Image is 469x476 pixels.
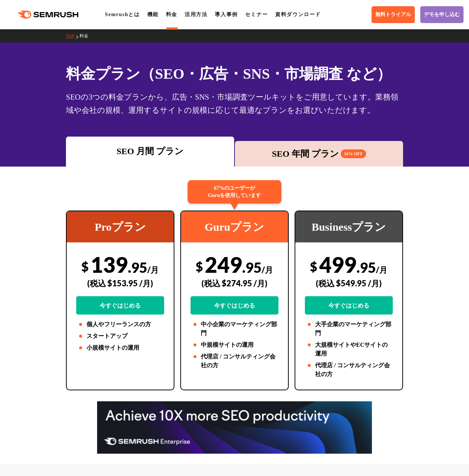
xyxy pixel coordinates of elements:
div: SEO 年間 プラン [239,147,399,160]
li: スタートアップ [76,332,164,341]
a: TOP [66,33,80,38]
a: 導入事例 [215,12,237,17]
span: デモを申し込む [424,11,460,18]
a: 資料ダウンロード [275,12,321,17]
a: 今すぐはじめる [191,296,278,315]
a: 活用方法 [185,12,207,17]
a: Semrushとは [105,12,140,17]
div: 139 [76,252,164,315]
span: /月 [376,265,387,275]
span: /月 [262,265,273,275]
a: デモを申し込む [420,6,464,23]
li: 中小企業のマーケティング部門 [191,320,278,338]
div: Guruプラン [181,211,288,242]
div: (税込 $153.95 /月) [76,270,164,296]
div: 499 [305,252,393,315]
div: Proプラン [67,211,174,242]
a: 料金 [166,12,177,17]
div: (税込 $549.95 /月) [305,270,393,296]
li: 個人やフリーランスの方 [76,320,164,329]
a: 今すぐはじめる [305,296,393,315]
span: 16% OFF [341,149,366,158]
a: 料金 [80,33,94,38]
span: .95 [357,259,376,276]
span: /月 [147,265,159,275]
span: $ [81,259,89,274]
span: $ [196,259,203,274]
div: 67%のユーザーが Guruを使用しています [188,180,281,204]
div: 249 [191,252,278,315]
div: SEO 月間 プラン [70,145,230,158]
li: 中規模サイトの運用 [191,341,278,349]
div: Businessプラン [295,211,402,242]
li: 代理店 / コンサルティング会社の方 [305,361,393,379]
li: 代理店 / コンサルティング会社の方 [191,352,278,370]
a: 無料トライアル [372,6,415,23]
h1: 料金プラン（SEO・広告・SNS・市場調査 など） [66,63,403,85]
li: 小規模サイトの運用 [76,343,164,352]
span: $ [310,259,317,274]
li: 大手企業のマーケティング部門 [305,320,393,338]
a: 機能 [147,12,159,17]
div: SEOの3つの料金プランから、広告・SNS・市場調査ツールキットをご用意しています。業務領域や会社の規模、運用するサイトの規模に応じて最適なプランをお選びいただけます。 [66,90,403,117]
a: セミナー [245,12,268,17]
span: .95 [128,259,147,276]
span: 無料トライアル [375,11,411,18]
li: 大規模サイトやECサイトの運用 [305,341,393,358]
div: (税込 $274.95 /月) [191,270,278,296]
a: 今すぐはじめる [76,296,164,315]
span: .95 [242,259,262,276]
